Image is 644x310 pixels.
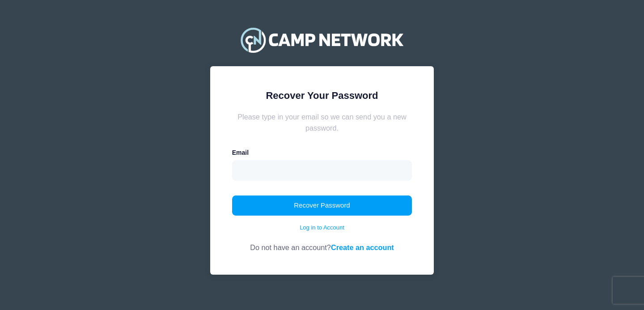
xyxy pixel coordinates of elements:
[232,88,412,103] div: Recover Your Password
[232,111,412,133] div: Please type in your email so we can send you a new password.
[232,195,412,216] button: Recover Password
[331,243,394,251] a: Create an account
[232,148,249,157] label: Email
[300,223,344,232] a: Log in to Account
[232,232,412,253] div: Do not have an account?
[237,22,407,58] img: Camp Network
